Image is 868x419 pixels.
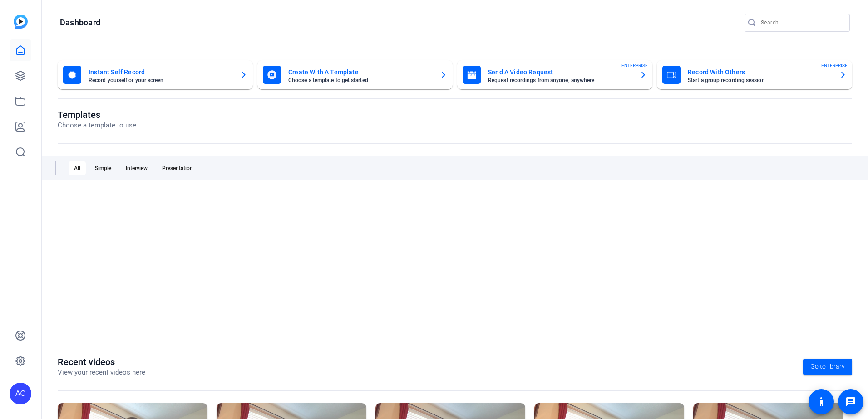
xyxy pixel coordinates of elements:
mat-card-subtitle: Request recordings from anyone, anywhere [488,78,632,83]
img: blue-gradient.svg [14,15,28,29]
div: Simple [89,161,117,175]
div: Presentation [157,161,198,175]
span: ENTERPRISE [821,62,848,69]
div: All [69,161,86,175]
div: Interview [120,161,153,175]
mat-card-subtitle: Start a group recording session [688,78,832,83]
mat-card-subtitle: Choose a template to get started [288,78,433,83]
div: AC [10,383,31,404]
mat-card-title: Record With Others [688,67,832,78]
mat-card-subtitle: Record yourself or your screen [89,78,233,83]
input: Search [761,17,843,28]
button: Send A Video RequestRequest recordings from anyone, anywhereENTERPRISE [457,60,652,89]
p: View your recent videos here [58,367,145,378]
button: Record With OthersStart a group recording sessionENTERPRISE [657,60,852,89]
mat-icon: accessibility [816,396,827,407]
p: Choose a template to use [58,120,136,131]
h1: Dashboard [60,17,100,28]
span: Go to library [810,362,845,371]
mat-card-title: Create With A Template [288,67,433,78]
span: ENTERPRISE [621,62,648,69]
h1: Templates [58,109,136,120]
mat-card-title: Instant Self Record [89,67,233,78]
button: Create With A TemplateChoose a template to get started [257,60,453,89]
mat-icon: message [845,396,856,407]
h1: Recent videos [58,356,145,367]
button: Instant Self RecordRecord yourself or your screen [58,60,253,89]
a: Go to library [803,359,852,375]
mat-card-title: Send A Video Request [488,67,632,78]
